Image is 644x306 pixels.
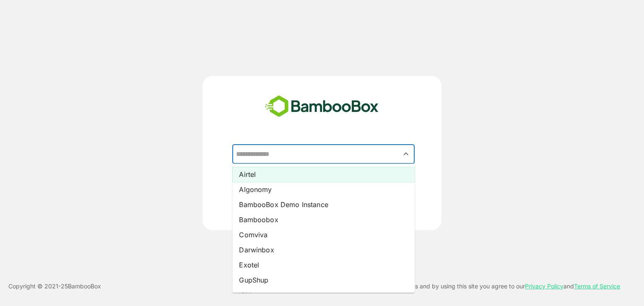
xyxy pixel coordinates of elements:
li: Darwinbox [232,242,415,257]
li: IBM [232,288,415,303]
li: Airtel [232,167,415,182]
li: Exotel [232,257,415,272]
a: Privacy Policy [525,283,563,290]
img: bamboobox [260,93,383,120]
li: Bamboobox [232,212,415,227]
button: Close [400,148,412,160]
li: Algonomy [232,182,415,197]
li: Comviva [232,227,415,242]
p: Copyright © 2021- 25 BambooBox [8,281,101,291]
a: Terms of Service [574,283,620,290]
li: BambooBox Demo Instance [232,197,415,212]
p: This site uses cookies and by using this site you agree to our and [358,281,620,291]
li: GupShup [232,272,415,288]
